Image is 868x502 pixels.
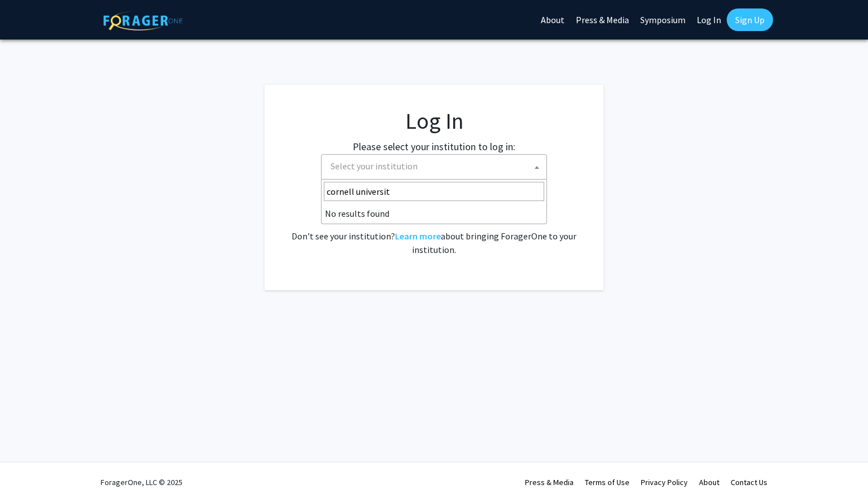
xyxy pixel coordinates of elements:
[287,107,581,134] h1: Log In
[331,160,418,172] span: Select your institution
[353,139,515,154] label: Please select your institution to log in:
[395,230,441,242] a: Learn more about bringing ForagerOne to your institution
[731,477,767,487] a: Contact Us
[8,451,48,494] iframe: Chat
[727,8,773,31] a: Sign Up
[324,182,544,201] input: Search
[326,155,546,178] span: Select your institution
[321,154,547,180] span: Select your institution
[322,203,546,224] li: No results found
[641,477,688,487] a: Privacy Policy
[525,477,574,487] a: Press & Media
[101,462,183,502] div: ForagerOne, LLC © 2025
[585,477,630,487] a: Terms of Use
[699,477,719,487] a: About
[287,202,581,256] div: No account? . Don't see your institution? about bringing ForagerOne to your institution.
[103,11,183,30] img: ForagerOne Logo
